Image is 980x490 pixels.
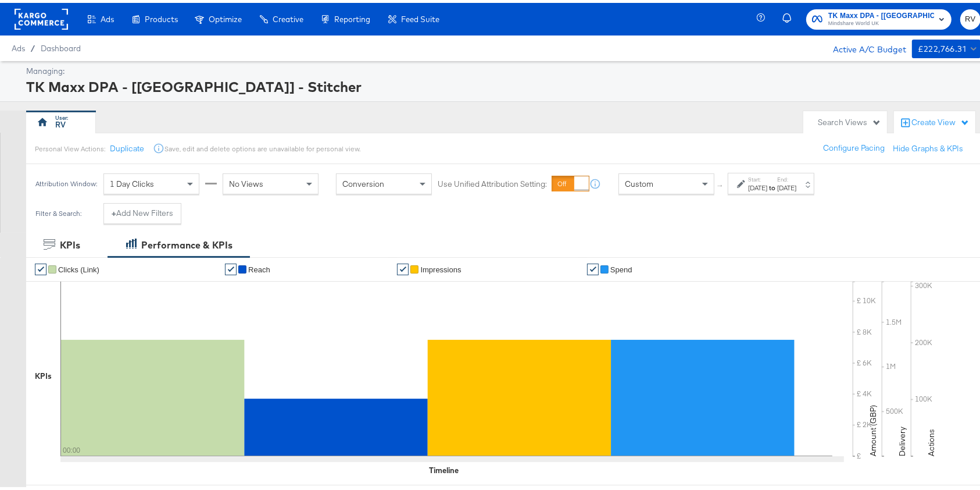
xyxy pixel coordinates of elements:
label: Use Unified Attribution Setting: [438,176,547,187]
a: Dashboard [41,41,81,50]
div: Search Views [818,114,881,125]
span: Feed Suite [401,12,439,21]
div: TK Maxx DPA - [[GEOGRAPHIC_DATA]] - Stitcher [26,74,978,94]
span: TK Maxx DPA - [[GEOGRAPHIC_DATA]] - Stitcher [828,7,934,19]
div: Timeline [429,462,459,473]
span: Products [145,12,178,21]
span: 1 Day Clicks [110,176,154,186]
div: Active A/C Budget [821,37,906,54]
button: Duplicate [110,140,144,151]
span: Optimize [209,12,242,21]
a: ✔ [35,261,47,272]
div: RV [56,116,66,127]
span: Reach [248,262,270,271]
text: Actions [926,426,936,453]
button: +Add New Filters [103,200,181,221]
span: Spend [610,262,632,271]
span: Conversion [342,176,384,186]
span: Impressions [420,262,461,271]
div: Managing: [26,63,978,74]
span: Mindshare World UK [828,16,934,26]
strong: + [112,205,116,216]
span: No Views [229,176,263,186]
span: RV [965,10,976,23]
button: Hide Graphs & KPIs [893,140,963,151]
div: £222,766.31 [918,39,966,54]
span: Reporting [334,12,370,21]
span: ↑ [716,181,727,185]
label: Start: [748,173,767,180]
a: ✔ [225,261,237,272]
span: Clicks (Link) [58,262,99,271]
a: ✔ [587,261,599,272]
span: Ads [101,12,114,21]
button: TK Maxx DPA - [[GEOGRAPHIC_DATA]] - StitcherMindshare World UK [806,6,952,27]
div: [DATE] [777,180,796,190]
span: / [25,41,41,50]
text: Amount (GBP) [868,402,878,453]
button: Configure Pacing [815,135,893,156]
div: Performance & KPIs [141,236,233,249]
span: Creative [273,12,303,21]
div: Attribution Window: [35,177,98,185]
div: Personal View Actions: [35,141,105,151]
span: Custom [625,176,653,186]
div: Save, edit and delete options are unavailable for personal view. [164,141,360,151]
div: [DATE] [748,180,767,190]
div: KPIs [60,236,80,249]
div: Filter & Search: [35,207,82,215]
div: Create View [911,114,970,126]
span: Ads [12,41,25,50]
text: Delivery [897,424,907,453]
div: KPIs [35,368,52,379]
strong: to [767,180,777,189]
a: ✔ [397,261,409,272]
label: End: [777,173,796,180]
